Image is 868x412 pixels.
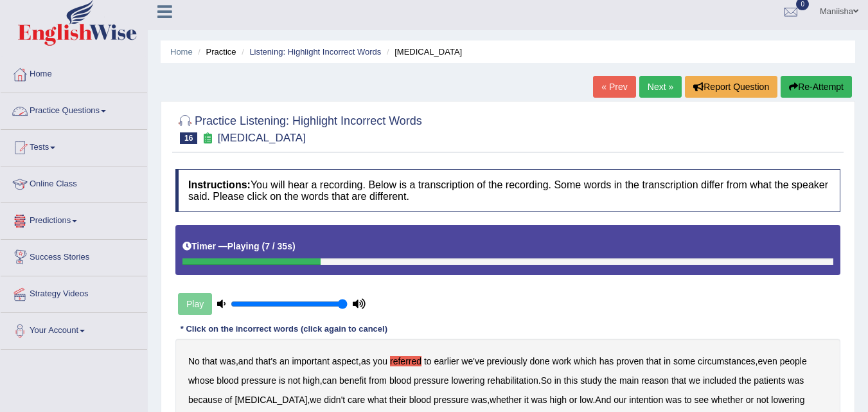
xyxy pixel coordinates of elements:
[288,375,300,386] b: not
[553,356,572,366] b: work
[756,395,768,405] b: not
[339,375,366,386] b: benefit
[249,47,381,57] a: Listening: Highlight Incorrect Words
[605,375,617,386] b: the
[490,395,522,405] b: whether
[1,313,147,345] a: Your Account
[389,395,407,405] b: their
[673,356,695,366] b: some
[227,241,260,251] b: Playing
[574,356,597,366] b: which
[580,395,592,405] b: low
[218,132,306,144] small: [MEDICAL_DATA]
[175,169,840,212] h4: You will hear a recording. Below is a transcription of the recording. Some words in the transcrip...
[182,242,296,251] h5: Timer —
[373,356,388,366] b: you
[703,375,736,386] b: included
[1,93,147,125] a: Practice Questions
[554,375,562,386] b: in
[434,356,459,366] b: earlier
[754,375,785,386] b: patients
[1,240,147,272] a: Success Stories
[595,395,611,405] b: And
[580,375,601,386] b: study
[487,375,538,386] b: rehabilitation
[639,76,682,98] a: Next »
[757,356,777,366] b: even
[279,356,290,366] b: an
[694,395,709,405] b: see
[599,356,614,366] b: has
[256,356,277,366] b: that's
[324,395,345,405] b: didn't
[389,375,411,386] b: blood
[188,356,200,366] b: No
[689,375,700,386] b: we
[235,395,307,405] b: [MEDICAL_DATA]
[175,323,393,336] div: * Click on the incorrect words (click again to cancel)
[424,356,432,366] b: to
[265,241,292,251] b: 7 / 35s
[390,356,421,366] b: referred
[550,395,567,405] b: high
[348,395,365,405] b: care
[664,356,671,366] b: in
[780,356,807,366] b: people
[292,241,296,251] b: )
[225,395,233,405] b: of
[242,375,276,386] b: pressure
[641,375,669,386] b: reason
[200,132,214,145] small: Exam occurring question
[781,76,852,98] button: Re-Attempt
[614,395,626,405] b: our
[524,395,529,405] b: it
[461,356,484,366] b: we've
[685,76,777,98] button: Report Question
[369,375,387,386] b: from
[1,276,147,309] a: Strategy Videos
[569,395,577,405] b: or
[175,112,422,144] h2: Practice Listening: Highlight Incorrect Words
[619,375,639,386] b: main
[746,395,754,405] b: or
[646,356,661,366] b: that
[310,395,321,405] b: we
[368,395,387,405] b: what
[217,375,238,386] b: blood
[530,356,550,366] b: done
[414,375,448,386] b: pressure
[1,130,147,162] a: Tests
[180,132,197,144] span: 16
[202,356,217,366] b: that
[292,356,329,366] b: important
[361,356,371,366] b: as
[564,375,578,386] b: this
[698,356,755,366] b: circumstances
[188,375,214,386] b: whose
[739,375,751,386] b: the
[279,375,285,386] b: is
[487,356,527,366] b: previously
[711,395,743,405] b: whether
[629,395,663,405] b: intention
[1,166,147,199] a: Online Class
[593,76,635,98] a: « Prev
[303,375,319,386] b: high
[195,46,236,58] li: Practice
[238,356,253,366] b: and
[531,395,547,405] b: was
[1,57,147,89] a: Home
[451,375,484,386] b: lowering
[332,356,359,366] b: aspect
[220,356,236,366] b: was
[261,241,265,251] b: (
[1,203,147,235] a: Predictions
[188,395,222,405] b: because
[434,395,468,405] b: pressure
[409,395,431,405] b: blood
[384,46,462,58] li: [MEDICAL_DATA]
[616,356,644,366] b: proven
[471,395,487,405] b: was
[541,375,552,386] b: So
[684,395,692,405] b: to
